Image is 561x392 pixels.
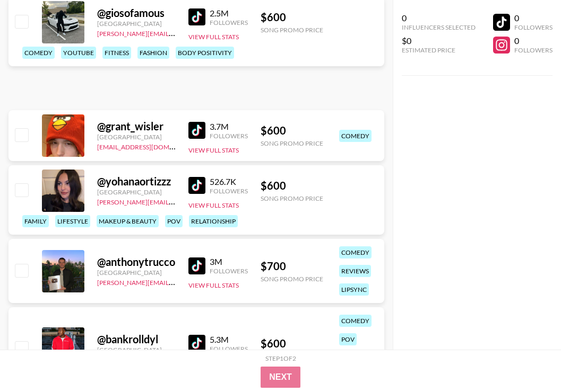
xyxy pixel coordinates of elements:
div: $ 600 [261,124,323,137]
div: pov [165,215,183,227]
div: Step 1 of 2 [265,354,296,362]
div: comedy [339,246,372,259]
div: Followers [514,46,553,54]
div: Followers [210,345,248,353]
div: [GEOGRAPHIC_DATA] [97,346,176,354]
a: [PERSON_NAME][EMAIL_ADDRESS][PERSON_NAME][DOMAIN_NAME] [97,196,305,206]
button: View Full Stats [188,201,239,209]
div: comedy [339,315,372,327]
div: Song Promo Price [261,194,323,202]
a: [PERSON_NAME][EMAIL_ADDRESS][DOMAIN_NAME] [97,28,254,38]
div: body positivity [176,47,234,59]
button: Next [261,367,300,388]
div: Song Promo Price [261,275,323,283]
div: @ giosofamous [97,6,176,20]
img: TikTok [188,257,205,274]
div: Followers [210,132,248,140]
div: 2.5M [210,8,248,19]
div: $ 600 [261,11,323,24]
div: fashion [137,47,169,59]
a: [EMAIL_ADDRESS][DOMAIN_NAME] [97,141,204,151]
button: View Full Stats [188,281,239,289]
div: $ 600 [261,337,323,350]
div: $0 [402,35,476,46]
div: [GEOGRAPHIC_DATA] [97,269,176,277]
div: 526.7K [210,176,248,187]
div: pov [339,333,357,345]
div: [GEOGRAPHIC_DATA] [97,188,176,196]
div: 3.7M [210,121,248,132]
div: 0 [514,13,553,23]
a: [PERSON_NAME][EMAIL_ADDRESS][DOMAIN_NAME] [97,277,254,287]
iframe: Drift Widget Chat Controller [508,339,548,379]
div: 5.3M [210,334,248,345]
img: TikTok [188,335,205,352]
img: TikTok [188,177,205,194]
div: family [22,215,49,227]
div: Song Promo Price [261,139,323,147]
div: [GEOGRAPHIC_DATA] [97,133,176,141]
button: View Full Stats [188,33,239,41]
div: Followers [210,19,248,26]
div: youtube [61,47,96,59]
div: Followers [514,23,553,31]
div: comedy [339,130,372,142]
div: Influencers Selected [402,23,476,31]
div: lipsync [339,283,369,296]
div: comedy [22,47,55,59]
div: $ 700 [261,260,323,273]
div: Estimated Price [402,46,476,54]
div: makeup & beauty [97,215,159,227]
div: fitness [102,47,131,59]
div: @ anthonytrucco [97,255,176,269]
div: 0 [514,35,553,46]
div: @ grant_wisler [97,120,176,133]
div: relationship [189,215,238,227]
div: Followers [210,267,248,275]
div: @ yohanaortizzz [97,175,176,188]
div: $ 600 [261,179,323,192]
div: reviews [339,265,371,277]
div: [GEOGRAPHIC_DATA] [97,20,176,28]
img: TikTok [188,8,205,25]
div: Song Promo Price [261,26,323,34]
div: 0 [402,13,476,23]
div: @ bankrolldyl [97,333,176,346]
div: Followers [210,187,248,195]
img: TikTok [188,122,205,139]
button: View Full Stats [188,146,239,154]
div: lifestyle [55,215,90,227]
div: 3M [210,256,248,267]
